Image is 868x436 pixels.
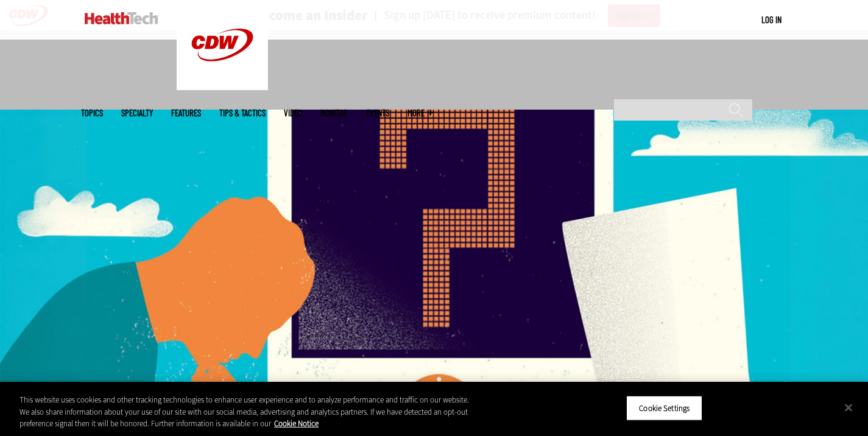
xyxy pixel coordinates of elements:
[81,108,103,118] span: Topics
[408,108,433,118] span: More
[171,108,201,118] a: Features
[177,80,268,93] a: CDW
[761,14,782,25] a: Log in
[274,418,319,429] a: More information about your privacy
[626,395,702,421] button: Cookie Settings
[320,108,348,118] a: MonITor
[835,394,862,421] button: Close
[761,13,782,26] div: User menu
[121,108,153,118] span: Specialty
[85,12,158,24] img: Home
[219,108,266,118] a: Tips & Tactics
[19,394,478,430] div: This website uses cookies and other tracking technologies to enhance user experience and to analy...
[366,108,389,118] a: Events
[284,108,302,118] a: Video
